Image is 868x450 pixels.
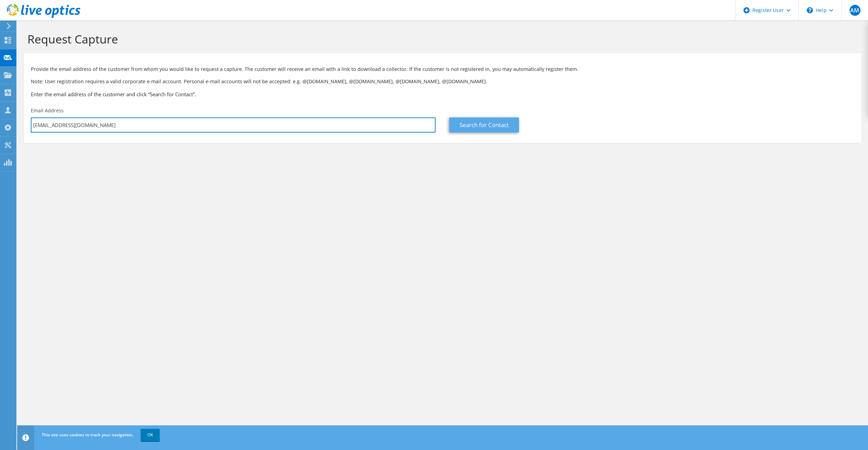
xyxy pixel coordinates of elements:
label: Email Address [31,107,64,114]
h3: Enter the email address of the customer and click “Search for Contact”. [31,90,854,98]
span: AM [850,5,860,16]
span: This site uses cookies to track your navigation. [42,432,133,438]
a: Search for Contact [449,117,519,133]
h1: Request Capture [27,32,854,46]
svg: \n [807,7,813,13]
p: Note: User registration requires a valid corporate e-mail account. Personal e-mail accounts will ... [31,78,854,85]
a: OK [141,429,160,441]
p: Provide the email address of the customer from whom you would like to request a capture. The cust... [31,65,854,73]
